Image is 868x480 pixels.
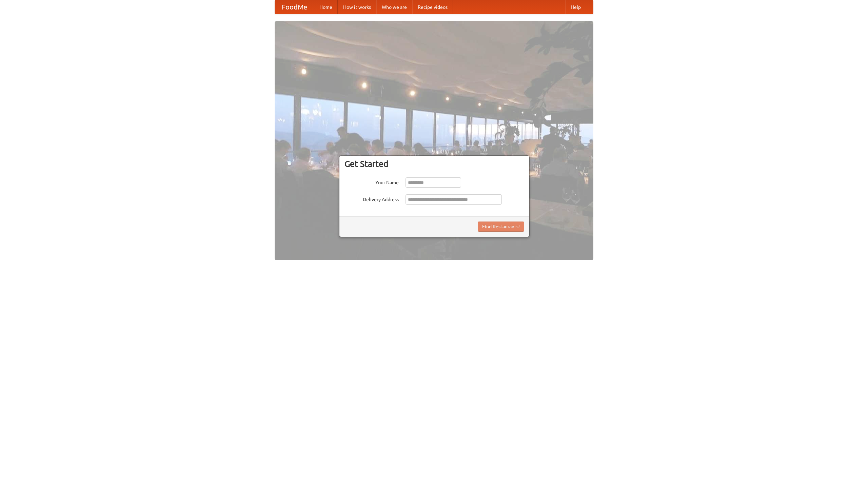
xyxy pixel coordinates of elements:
a: How it works [338,0,376,14]
a: Recipe videos [412,0,453,14]
a: FoodMe [275,0,314,14]
label: Delivery Address [344,194,399,203]
a: Help [565,0,586,14]
a: Who we are [376,0,412,14]
button: Find Restaurants! [478,222,524,232]
h3: Get Started [344,159,524,169]
a: Home [314,0,338,14]
label: Your Name [344,177,399,186]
